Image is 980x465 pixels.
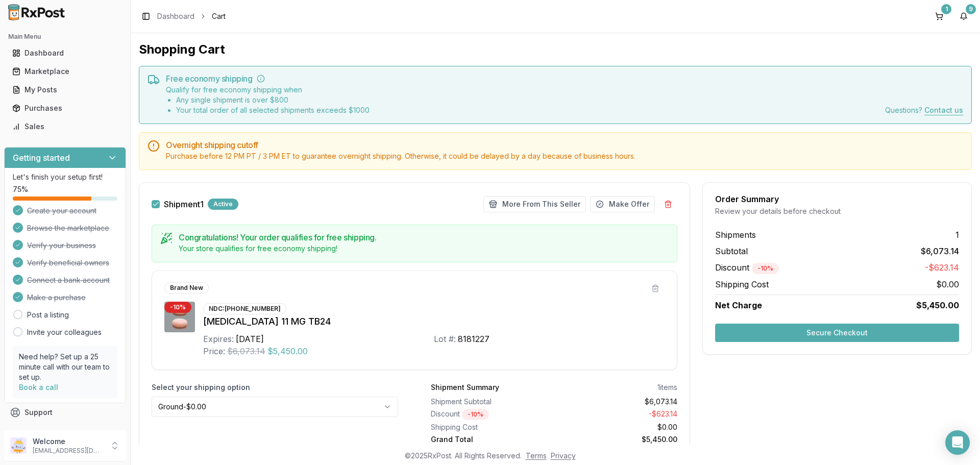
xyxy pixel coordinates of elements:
div: Open Intercom Messenger [945,430,970,455]
div: - $623.14 [558,409,678,420]
span: $6,073.14 [921,245,959,257]
a: Book a call [19,383,58,391]
div: Your store qualifies for free economy shipping! [179,243,669,254]
h2: Main Menu [8,33,122,41]
button: Support [4,403,126,422]
span: -$623.14 [925,261,959,274]
p: Let's finish your setup first! [13,172,117,182]
div: 1 [941,4,951,14]
a: Dashboard [8,44,122,62]
div: Brand New [164,282,209,293]
div: Expires: [203,333,234,345]
div: 8181227 [458,333,489,345]
a: My Posts [8,81,122,99]
span: Connect a bank account [27,275,110,285]
span: Discount [715,262,779,273]
h5: Congratulations! Your order qualifies for free shipping. [179,233,669,241]
div: Discount [431,409,550,420]
div: Qualify for free economy shipping when [166,85,370,115]
div: $6,073.14 [558,397,678,407]
span: Shipping Cost [715,278,769,290]
nav: breadcrumb [157,11,226,21]
div: Order Summary [715,195,959,203]
div: [MEDICAL_DATA] 11 MG TB24 [203,314,665,329]
p: Need help? Set up a 25 minute call with our team to set up. [19,352,111,382]
div: 9 [966,4,976,14]
span: Feedback [24,426,59,436]
div: 1 items [657,382,677,393]
button: 1 [931,8,947,25]
div: Lot #: [434,333,456,345]
button: Marketplace [4,63,126,80]
p: [EMAIL_ADDRESS][DOMAIN_NAME] [33,447,104,455]
div: NDC: [PHONE_NUMBER] [203,303,286,314]
span: Shipments [715,229,756,241]
p: Welcome [33,436,104,447]
img: Xeljanz XR 11 MG TB24 [164,302,195,332]
div: Sales [12,121,118,132]
button: 9 [955,8,972,25]
span: $6,073.14 [227,345,265,357]
h1: Shopping Cart [139,41,972,58]
div: Active [208,199,238,210]
button: Secure Checkout [715,324,959,342]
span: Subtotal [715,245,748,257]
a: Dashboard [157,11,194,21]
div: Questions? [885,105,963,115]
button: Purchases [4,100,126,116]
span: $5,450.00 [916,299,959,311]
span: 75 % [13,184,28,194]
div: Dashboard [12,48,118,58]
a: Post a listing [27,310,69,320]
div: Shipping Cost [431,422,550,432]
img: RxPost Logo [4,4,69,20]
a: Sales [8,117,122,136]
div: $0.00 [558,422,678,432]
span: 1 [955,229,959,241]
li: Your total order of all selected shipments exceeds $ 1000 [176,105,370,115]
div: - 10 % [164,302,191,313]
div: Review your details before checkout [715,206,959,216]
a: Privacy [551,451,576,460]
div: Price: [203,345,225,357]
div: Purchases [12,103,118,113]
a: Marketplace [8,62,122,81]
span: Net Charge [715,300,762,310]
label: Select your shipping option [152,382,398,393]
div: Grand Total [431,434,550,445]
span: Cart [212,11,226,21]
button: More From This Seller [483,196,586,212]
button: My Posts [4,82,126,98]
button: Make Offer [590,196,655,212]
button: Feedback [4,422,126,440]
div: Shipment Summary [431,382,499,393]
div: My Posts [12,85,118,95]
h5: Overnight shipping cutoff [166,141,963,149]
h5: Free economy shipping [166,75,963,83]
li: Any single shipment is over $ 800 [176,95,370,105]
div: - 10 % [752,263,779,274]
div: $5,450.00 [558,434,678,445]
span: Shipment 1 [164,200,204,208]
div: - 10 % [462,409,489,420]
a: Terms [526,451,547,460]
div: Purchase before 12 PM PT / 3 PM ET to guarantee overnight shipping. Otherwise, it could be delaye... [166,151,963,161]
span: Make a purchase [27,292,86,303]
div: Shipment Subtotal [431,397,550,407]
img: User avatar [10,437,27,454]
span: Verify beneficial owners [27,258,109,268]
span: Browse the marketplace [27,223,109,233]
span: Verify your business [27,240,96,251]
a: Purchases [8,99,122,117]
div: Marketplace [12,66,118,77]
span: Create your account [27,206,96,216]
div: [DATE] [236,333,264,345]
button: Sales [4,118,126,135]
button: Dashboard [4,45,126,61]
a: Invite your colleagues [27,327,102,337]
span: $0.00 [936,278,959,290]
span: $5,450.00 [267,345,308,357]
h3: Getting started [13,152,70,164]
